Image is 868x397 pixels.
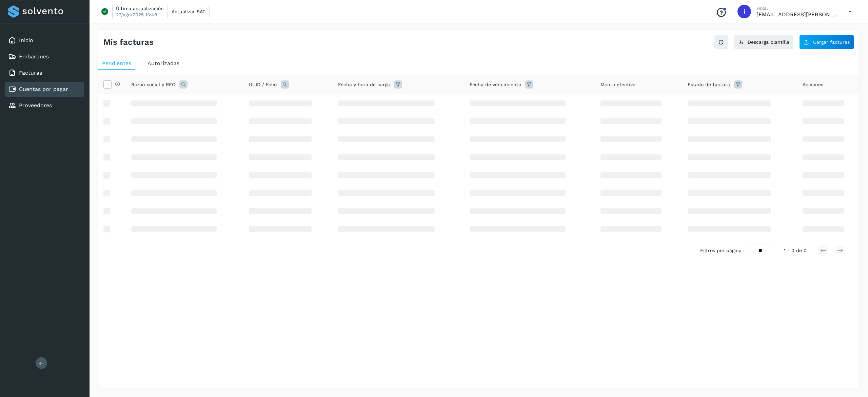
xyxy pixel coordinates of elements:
p: Hola, [756,5,838,11]
button: Actualizar SAT [167,5,210,18]
span: Fecha y hora de carga [338,81,390,88]
div: Proveedores [5,98,84,113]
a: Cuentas por pagar [19,86,68,92]
button: Cargar facturas [799,35,854,49]
span: Actualizar SAT [172,9,205,14]
a: Facturas [19,70,42,76]
span: Autorizadas [147,60,179,67]
span: Pendientes [102,60,131,67]
div: Embarques [5,49,84,64]
span: Acciones [803,81,823,88]
a: Proveedores [19,102,52,109]
span: Fecha de vencimiento [470,81,521,88]
div: Inicio [5,33,84,48]
p: ikm@vink.com.mx [756,11,838,18]
span: Descarga plantilla [748,40,789,44]
span: 1 - 0 de 0 [784,247,807,254]
p: 27/ago/2025 13:49 [116,12,157,18]
span: Filtros por página : [700,247,745,254]
span: UUID / Folio [249,81,277,88]
div: Facturas [5,65,84,80]
span: Razón social y RFC [131,81,175,88]
span: Estado de factura [688,81,730,88]
h4: Mis facturas [103,37,154,47]
button: Descarga plantilla [734,35,794,49]
p: Última actualización [116,5,164,12]
a: Embarques [19,53,49,60]
a: Inicio [19,37,33,43]
span: Cargar facturas [813,40,850,44]
div: Cuentas por pagar [5,82,84,97]
span: Monto efectivo [600,81,635,88]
